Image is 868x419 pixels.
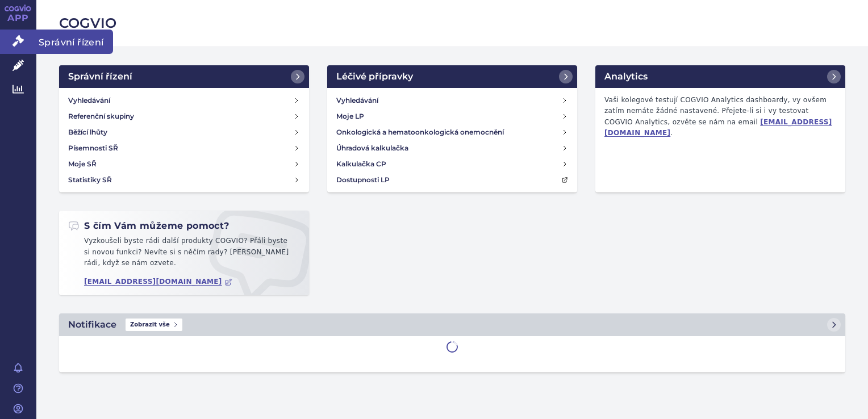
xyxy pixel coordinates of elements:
[68,220,229,232] h2: S čím Vám můžeme pomoct?
[604,70,648,83] h2: Analytics
[36,30,113,53] span: Správní řízení
[84,278,232,286] a: [EMAIL_ADDRESS][DOMAIN_NAME]
[327,65,577,88] a: Léčivé přípravky
[336,70,413,83] h2: Léčivé přípravky
[332,124,573,140] a: Onkologická a hematoonkologická onemocnění
[68,95,110,106] h4: Vyhledávání
[59,313,845,336] a: NotifikaceZobrazit vše
[68,111,134,122] h4: Referenční skupiny
[64,156,304,172] a: Moje SŘ
[59,14,845,33] h2: COGVIO
[336,143,408,154] h4: Úhradová kalkulačka
[332,172,573,188] a: Dostupnosti LP
[332,108,573,124] a: Moje LP
[332,140,573,156] a: Úhradová kalkulačka
[64,140,304,156] a: Písemnosti SŘ
[332,156,573,172] a: Kalkulačka CP
[59,65,309,88] a: Správní řízení
[595,65,845,88] a: Analytics
[68,236,300,274] p: Vyzkoušeli byste rádi další produkty COGVIO? Přáli byste si novou funkci? Nevíte si s něčím rady?...
[336,174,390,186] h4: Dostupnosti LP
[336,158,386,170] h4: Kalkulačka CP
[68,143,118,154] h4: Písemnosti SŘ
[64,124,304,140] a: Běžící lhůty
[64,172,304,188] a: Statistiky SŘ
[332,93,573,108] a: Vyhledávání
[600,93,841,141] p: Vaši kolegové testují COGVIO Analytics dashboardy, vy ovšem zatím nemáte žádné nastavené. Přejete...
[336,111,364,122] h4: Moje LP
[68,158,97,170] h4: Moje SŘ
[604,118,832,137] a: [EMAIL_ADDRESS][DOMAIN_NAME]
[68,174,112,186] h4: Statistiky SŘ
[336,127,504,138] h4: Onkologická a hematoonkologická onemocnění
[64,93,304,108] a: Vyhledávání
[126,319,182,331] span: Zobrazit vše
[68,127,107,138] h4: Běžící lhůty
[68,70,132,83] h2: Správní řízení
[64,108,304,124] a: Referenční skupiny
[68,318,116,332] h2: Notifikace
[336,95,378,106] h4: Vyhledávání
